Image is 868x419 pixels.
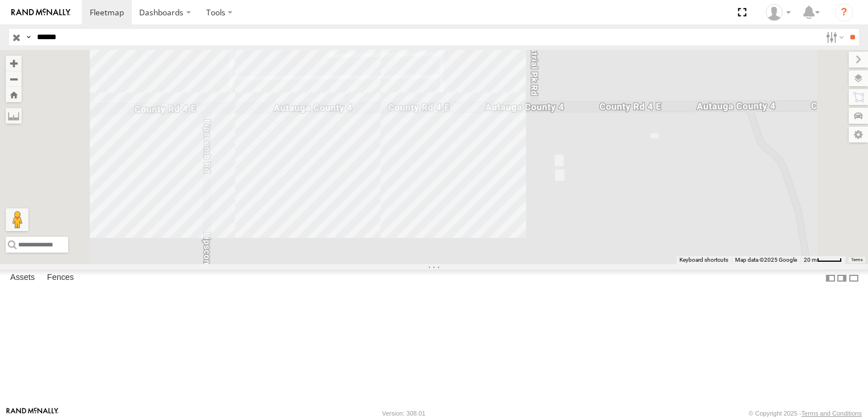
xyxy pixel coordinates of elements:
[802,410,862,417] a: Terms and Conditions
[749,410,862,417] div: © Copyright 2025 -
[11,9,70,16] img: rand-logo.svg
[735,257,797,263] span: Map data ©2025 Google
[41,270,80,286] label: Fences
[6,408,59,419] a: Visit our Website
[6,87,22,102] button: Zoom Home
[825,270,836,286] label: Dock Summary Table to the Left
[24,29,33,45] label: Search Query
[848,270,859,286] label: Hide Summary Table
[5,270,40,286] label: Assets
[6,56,22,71] button: Zoom in
[804,257,817,263] span: 20 m
[382,410,425,417] div: Version: 308.01
[6,108,22,124] label: Measure
[6,208,28,231] button: Drag Pegman onto the map to open Street View
[849,127,868,143] label: Map Settings
[6,71,22,87] button: Zoom out
[835,3,853,22] i: ?
[800,256,845,264] button: Map Scale: 20 m per 40 pixels
[821,29,846,45] label: Search Filter Options
[851,257,863,262] a: Terms (opens in new tab)
[679,256,728,264] button: Keyboard shortcuts
[836,270,848,286] label: Dock Summary Table to the Right
[762,4,795,21] div: Lisa Reeves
